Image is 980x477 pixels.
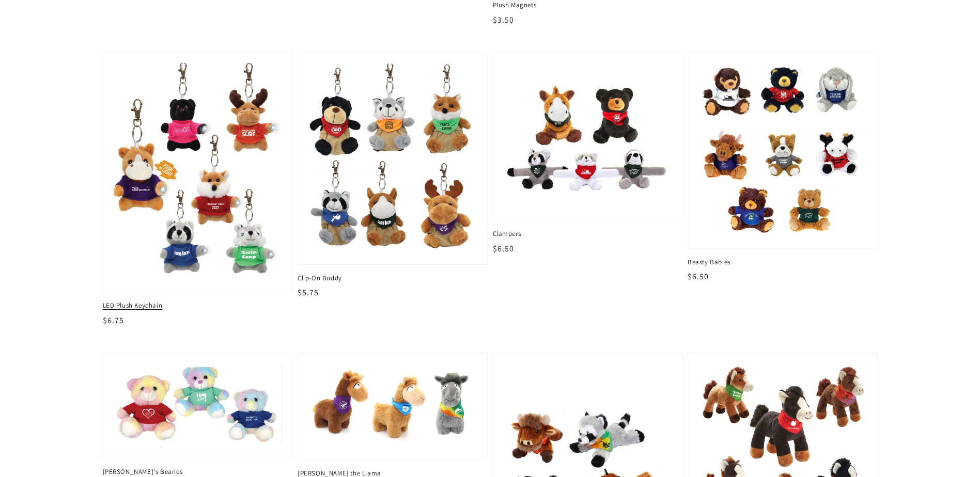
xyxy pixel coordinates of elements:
span: $3.50 [493,14,514,25]
a: Clip-On Buddy Clip-On Buddy $5.75 [298,52,488,299]
span: LED Plush Keychain [103,301,293,310]
span: Plush Magnets [493,1,683,10]
span: $6.75 [103,315,124,326]
span: Clampers [493,229,683,239]
span: $6.50 [688,271,709,282]
span: $6.50 [493,243,514,254]
a: LED Plush Keychain LED Plush Keychain $6.75 [103,52,293,327]
img: Louie the Llama [308,363,477,449]
span: Clip-On Buddy [298,274,488,283]
img: Clip-On Buddy [308,63,477,254]
span: [PERSON_NAME]'s Bearies [103,467,293,476]
img: Beasty Babies [698,63,867,238]
span: $5.75 [298,287,319,298]
span: Beasty Babies [688,258,878,267]
a: Beasty Babies Beasty Babies $6.50 [688,52,878,283]
img: LED Plush Keychain [111,59,284,285]
a: Clampers Clampers $6.50 [493,52,683,255]
img: Clampers [504,63,672,210]
img: Gerri's Bearies [114,363,282,448]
